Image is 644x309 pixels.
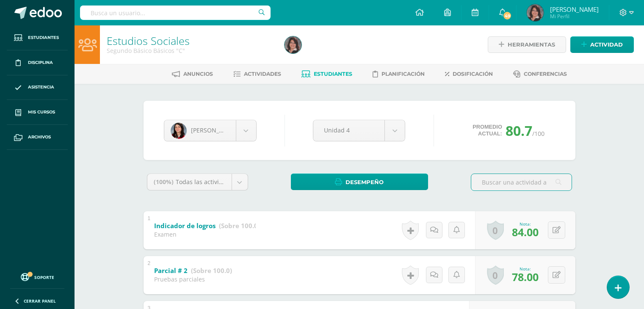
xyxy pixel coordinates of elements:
[7,75,68,100] a: Asistencia
[107,33,190,48] a: Estudios Sociales
[471,174,572,190] input: Buscar una actividad aquí...
[191,266,232,275] strong: (Sobre 100.0)
[473,124,502,137] span: Promedio actual:
[314,71,352,77] span: Estudiantes
[154,230,256,238] div: Examen
[453,71,493,77] span: Dosificación
[7,50,68,75] a: Disciplina
[154,221,216,230] b: Indicador de logros
[313,120,405,141] a: Unidad 4
[570,36,634,53] a: Actividad
[488,36,566,53] a: Herramientas
[154,275,232,283] div: Pruebas parciales
[176,178,281,186] span: Todas las actividades de esta unidad
[590,37,623,52] span: Actividad
[154,264,232,278] a: Parcial # 2 (Sobre 100.0)
[512,266,539,272] div: Nota:
[345,174,384,190] span: Desempeño
[7,25,68,50] a: Estudiantes
[154,266,188,275] b: Parcial # 2
[10,271,64,282] a: Soporte
[503,11,512,20] span: 49
[164,120,256,141] a: [PERSON_NAME]
[532,130,544,138] span: /100
[80,6,271,20] input: Busca un usuario...
[147,174,248,190] a: (100%)Todas las actividades de esta unidad
[550,13,599,20] span: Mi Perfil
[301,67,352,81] a: Estudiantes
[445,67,493,81] a: Dosificación
[183,71,213,77] span: Anuncios
[28,84,54,91] span: Asistencia
[191,126,238,134] span: [PERSON_NAME]
[512,225,539,239] span: 84.00
[7,100,68,125] a: Mis cursos
[381,71,425,77] span: Planificación
[508,37,555,52] span: Herramientas
[28,59,53,66] span: Disciplina
[154,178,174,186] span: (100%)
[28,109,55,116] span: Mis cursos
[487,221,504,240] a: 0
[524,71,567,77] span: Conferencias
[291,174,428,190] a: Desempeño
[244,71,281,77] span: Actividades
[28,34,59,41] span: Estudiantes
[107,35,274,47] h1: Estudios Sociales
[506,121,532,140] span: 80.7
[512,221,539,227] div: Nota:
[285,36,301,53] img: a4bb9d359e5d5e4554d6bc0912f995f6.png
[172,67,213,81] a: Anuncios
[550,5,599,14] span: [PERSON_NAME]
[34,274,54,280] span: Soporte
[154,219,260,233] a: Indicador de logros (Sobre 100.0)
[324,120,374,140] span: Unidad 4
[24,298,56,304] span: Cerrar panel
[527,4,544,21] img: a4bb9d359e5d5e4554d6bc0912f995f6.png
[373,67,425,81] a: Planificación
[233,67,281,81] a: Actividades
[107,47,274,55] div: Segundo Básico Básicos 'C'
[7,125,68,150] a: Archivos
[219,221,260,230] strong: (Sobre 100.0)
[513,67,567,81] a: Conferencias
[512,270,539,284] span: 78.00
[171,123,187,139] img: 194a2c8b18db15d20727ea5ab5fc08be.png
[487,265,504,285] a: 0
[28,134,51,141] span: Archivos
